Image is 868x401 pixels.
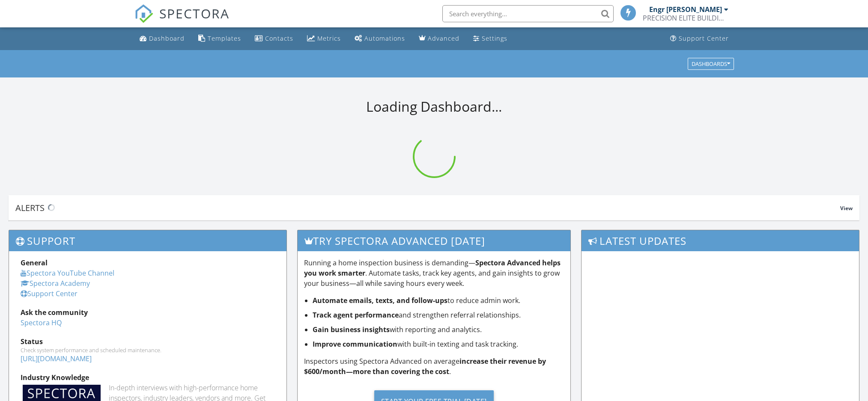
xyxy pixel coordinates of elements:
a: Spectora YouTube Channel [21,268,114,278]
a: Templates [195,31,245,47]
span: SPECTORA [159,4,230,22]
strong: Track agent performance [313,310,399,320]
div: Alerts [15,202,840,214]
li: with reporting and analytics. [313,324,564,335]
strong: General [21,258,48,267]
div: Support Center [679,34,729,42]
h3: Try spectora advanced [DATE] [298,230,570,251]
li: with built-in texting and task tracking. [313,339,564,349]
li: to reduce admin work. [313,295,564,306]
h3: Support [9,230,286,251]
div: Advanced [428,34,459,42]
strong: Spectora Advanced helps you work smarter [304,258,561,278]
img: The Best Home Inspection Software - Spectora [134,4,153,23]
div: Dashboard [149,34,185,42]
div: Ask the community [21,307,275,318]
a: Contacts [251,31,297,47]
div: Industry Knowledge [21,372,275,383]
div: Automations [364,34,405,42]
div: Status [21,336,275,347]
p: Inspectors using Spectora Advanced on average . [304,356,564,377]
div: Settings [482,34,507,42]
a: Spectora Academy [21,279,90,288]
a: Advanced [415,31,463,47]
a: Support Center [667,31,732,47]
div: Contacts [265,34,293,42]
a: Dashboard [136,31,188,47]
div: Dashboards [692,61,730,67]
h3: Latest Updates [582,230,859,251]
span: View [840,205,853,212]
a: Automations (Basic) [351,31,409,47]
li: and strengthen referral relationships. [313,310,564,320]
a: Support Center [21,289,78,298]
a: Metrics [304,31,344,47]
div: Metrics [317,34,341,42]
a: SPECTORA [134,12,230,30]
p: Running a home inspection business is demanding— . Automate tasks, track key agents, and gain ins... [304,258,564,288]
div: Check system performance and scheduled maintenance. [21,347,275,353]
a: Settings [470,31,511,47]
strong: Automate emails, texts, and follow-ups [313,296,447,305]
strong: increase their revenue by $600/month—more than covering the cost [304,356,546,376]
div: Engr [PERSON_NAME] [649,5,722,14]
a: [URL][DOMAIN_NAME] [21,354,92,363]
strong: Improve communication [313,339,397,349]
a: Spectora HQ [21,318,62,327]
input: Search everything... [442,5,614,22]
div: Templates [208,34,241,42]
strong: Gain business insights [313,325,390,334]
div: PRECISION ELITE BUILDING INSPECTION SERVICES L.L.C [643,14,728,22]
button: Dashboards [688,58,734,70]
